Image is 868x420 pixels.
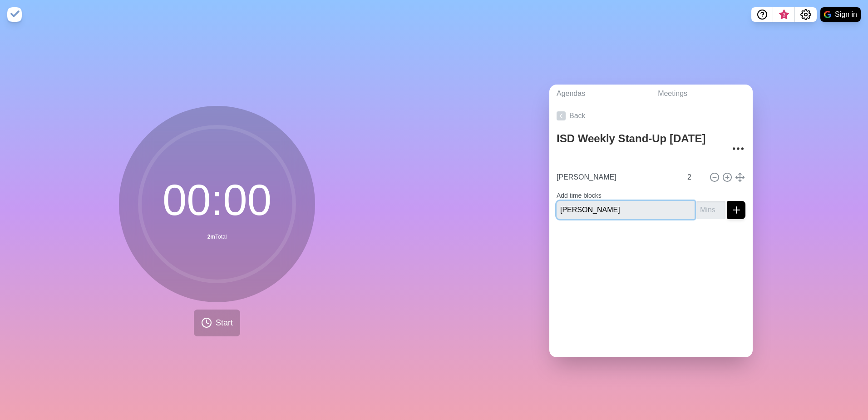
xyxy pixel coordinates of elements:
[773,7,795,22] button: What’s new
[820,7,861,22] button: Sign in
[696,201,725,219] input: Mins
[549,103,753,129] a: Back
[684,168,705,186] input: Mins
[751,7,773,22] button: Help
[553,168,682,186] input: Name
[795,7,817,22] button: Settings
[824,11,831,18] img: google logo
[557,201,695,219] input: Name
[557,192,602,199] label: Add time blocks
[729,140,747,158] button: More
[194,310,240,336] button: Start
[549,85,651,103] a: Agendas
[780,11,788,19] span: 3
[216,317,233,329] span: Start
[7,7,22,22] img: timeblocks logo
[651,85,753,103] a: Meetings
